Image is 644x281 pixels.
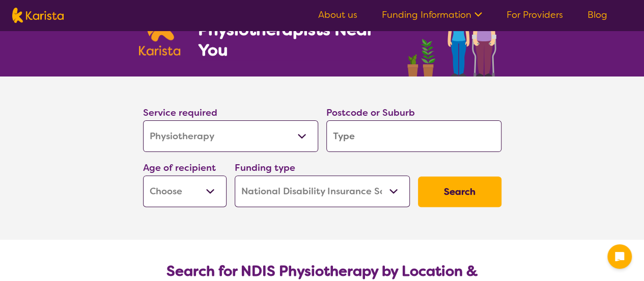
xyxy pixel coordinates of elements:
[382,9,482,21] a: Funding Information
[143,107,217,119] label: Service required
[235,162,295,174] label: Funding type
[143,162,216,174] label: Age of recipient
[326,107,415,119] label: Postcode or Suburb
[418,176,501,207] button: Search
[326,120,501,152] input: Type
[318,9,357,21] a: About us
[12,8,64,23] img: Karista logo
[507,9,563,21] a: For Providers
[587,9,607,21] a: Blog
